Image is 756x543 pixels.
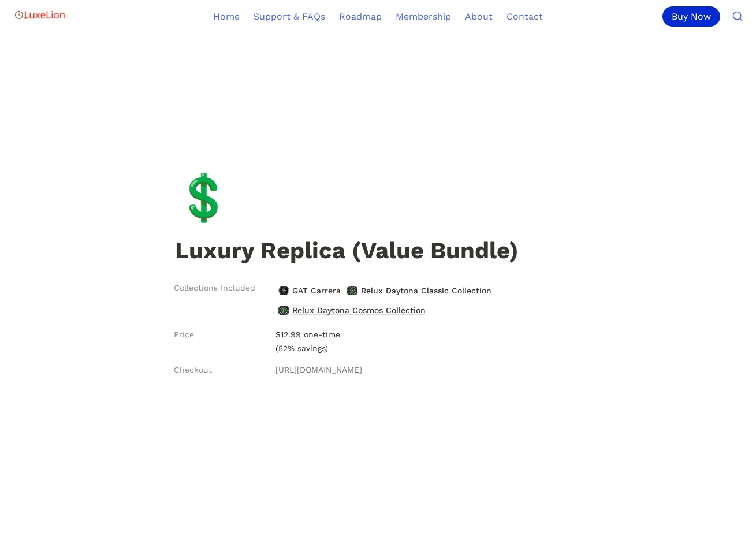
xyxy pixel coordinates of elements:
a: Buy Now [662,6,725,27]
span: GAT Carrera [291,283,342,298]
img: Relux Daytona Cosmos Collection [278,306,289,315]
img: Relux Daytona Classic Collection [347,286,357,295]
div: 💲 [176,175,232,220]
a: Relux Daytona Cosmos CollectionRelux Daytona Cosmos Collection [275,301,429,319]
img: GAT Carrera [278,286,289,295]
a: [URL][DOMAIN_NAME] [275,363,362,377]
span: Relux Daytona Cosmos Collection [291,303,427,318]
div: Buy Now [662,6,720,27]
h1: Luxury Replica (Value Bundle) [174,238,583,266]
span: Relux Daytona Classic Collection [360,283,493,298]
span: Collections Included [174,282,255,294]
p: $12.99 one-time (52% savings) [271,324,583,359]
span: Checkout [174,364,212,376]
img: Logo [14,3,66,27]
a: GAT CarreraGAT Carrera [275,281,344,300]
a: Relux Daytona Classic CollectionRelux Daytona Classic Collection [344,281,495,300]
span: Price [174,329,194,341]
